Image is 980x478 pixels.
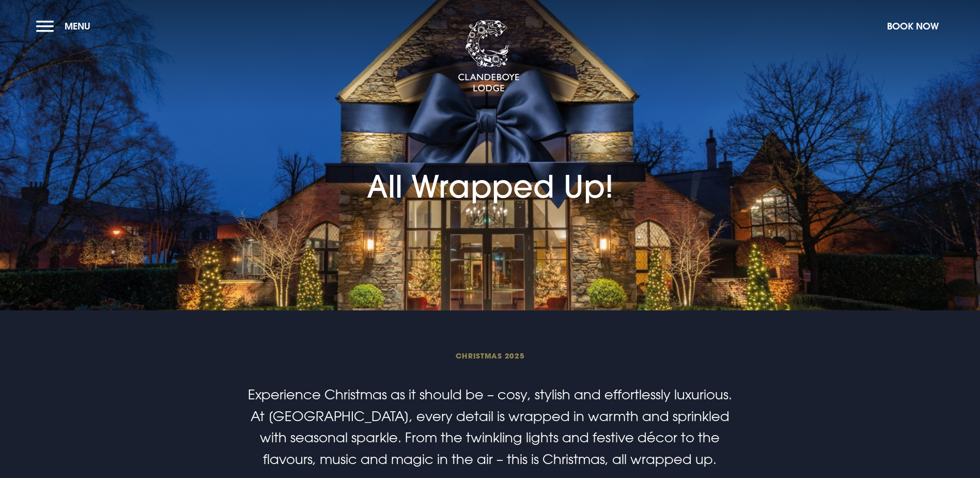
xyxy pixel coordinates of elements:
[244,384,736,470] p: Experience Christmas as it should be – cosy, stylish and effortlessly luxurious. At [GEOGRAPHIC_D...
[882,15,944,37] button: Book Now
[458,20,520,93] img: Clandeboye Lodge
[244,351,736,361] span: Christmas 2025
[65,20,90,32] span: Menu
[36,15,96,37] button: Menu
[367,111,614,205] h1: All Wrapped Up!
